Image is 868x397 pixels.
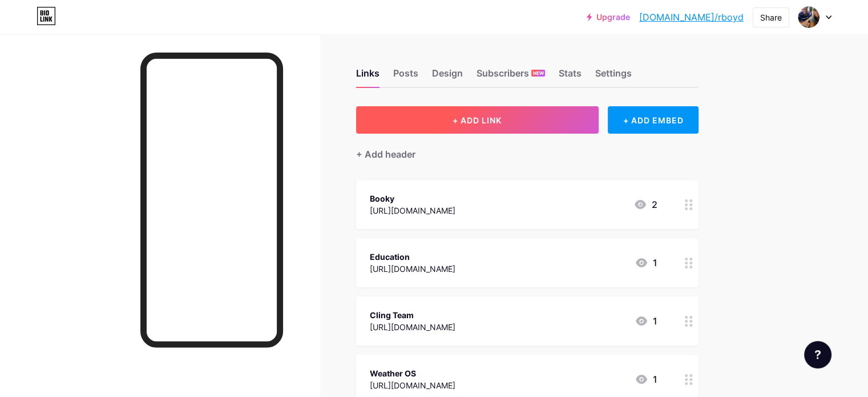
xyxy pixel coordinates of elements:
[356,106,599,134] button: + ADD LINK
[432,66,463,87] div: Design
[370,379,455,391] div: [URL][DOMAIN_NAME]
[370,193,455,204] div: Booky
[635,372,657,386] div: 1
[587,13,630,22] a: Upgrade
[393,66,418,87] div: Posts
[635,314,657,328] div: 1
[608,106,699,134] div: + ADD EMBED
[356,66,380,87] div: Links
[635,256,657,270] div: 1
[533,70,544,77] span: NEW
[798,6,819,28] img: rboyd
[477,66,545,87] div: Subscribers
[370,321,455,333] div: [URL][DOMAIN_NAME]
[453,115,502,125] span: + ADD LINK
[370,204,455,216] div: [URL][DOMAIN_NAME]
[356,147,415,161] div: + Add header
[760,11,782,23] div: Share
[633,198,657,211] div: 2
[370,367,455,379] div: Weather OS
[595,66,632,87] div: Settings
[370,309,455,321] div: Cling Team
[639,10,744,24] a: [DOMAIN_NAME]/rboyd
[559,66,582,87] div: Stats
[370,251,455,263] div: Education
[370,263,455,275] div: [URL][DOMAIN_NAME]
